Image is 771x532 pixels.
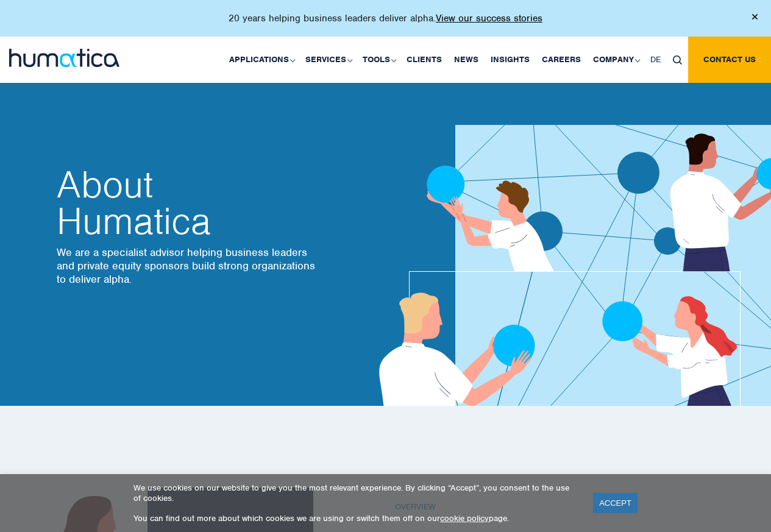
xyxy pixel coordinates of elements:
[448,37,485,83] a: News
[644,37,667,83] a: DE
[57,166,319,203] span: About
[133,483,578,503] p: We use cookies on our website to give you the most relevant experience. By clicking “Accept”, you...
[485,37,536,83] a: Insights
[299,37,357,83] a: Services
[133,513,578,523] p: You can find out more about which cookies we are using or switch them off on our page.
[436,12,542,24] a: View our success stories
[650,54,661,65] span: DE
[440,513,489,523] a: cookie policy
[229,12,542,24] p: 20 years helping business leaders deliver alpha.
[400,37,448,83] a: Clients
[223,37,299,83] a: Applications
[593,493,638,513] a: ACCEPT
[57,166,319,239] h2: Humatica
[673,55,682,65] img: search_icon
[57,246,319,286] p: We are a specialist advisor helping business leaders and private equity sponsors build strong org...
[688,37,771,83] a: Contact us
[536,37,587,83] a: Careers
[357,37,400,83] a: Tools
[9,49,119,67] img: logo
[587,37,644,83] a: Company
